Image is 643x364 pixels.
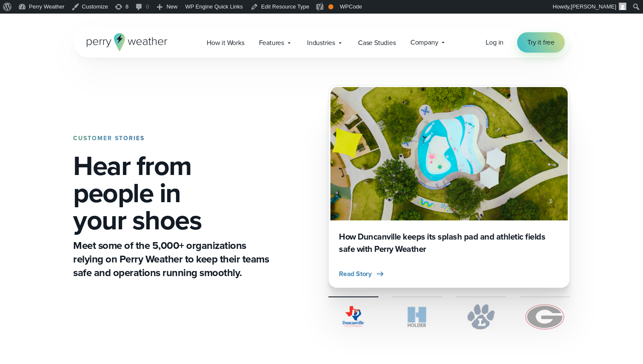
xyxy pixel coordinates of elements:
span: Company [410,37,438,48]
a: Log in [486,37,504,48]
span: Try it free [527,37,555,48]
div: slideshow [328,85,570,288]
p: Meet some of the 5,000+ organizations relying on Perry Weather to keep their teams safe and opera... [73,239,272,279]
a: Duncanville Splash Pad How Duncanville keeps its splash pad and athletic fields safe with Perry W... [328,85,570,288]
button: Read Story [339,269,385,279]
span: Log in [486,37,504,47]
span: How it Works [207,38,245,48]
h3: How Duncanville keeps its splash pad and athletic fields safe with Perry Weather [339,231,559,255]
img: Duncanville Splash Pad [330,87,568,220]
img: Holder.svg [392,304,442,330]
strong: CUSTOMER STORIES [73,134,145,143]
a: How it Works [199,34,252,51]
a: Case Studies [351,34,403,51]
span: Read Story [339,269,372,279]
span: Features [259,38,284,48]
img: City of Duncanville Logo [328,304,378,330]
span: [PERSON_NAME] [571,3,616,10]
a: Try it free [517,32,565,53]
span: Industries [307,38,335,48]
span: Case Studies [358,38,396,48]
h1: Hear from people in your shoes [73,152,272,234]
div: 1 of 4 [328,85,570,288]
div: OK [328,4,333,9]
